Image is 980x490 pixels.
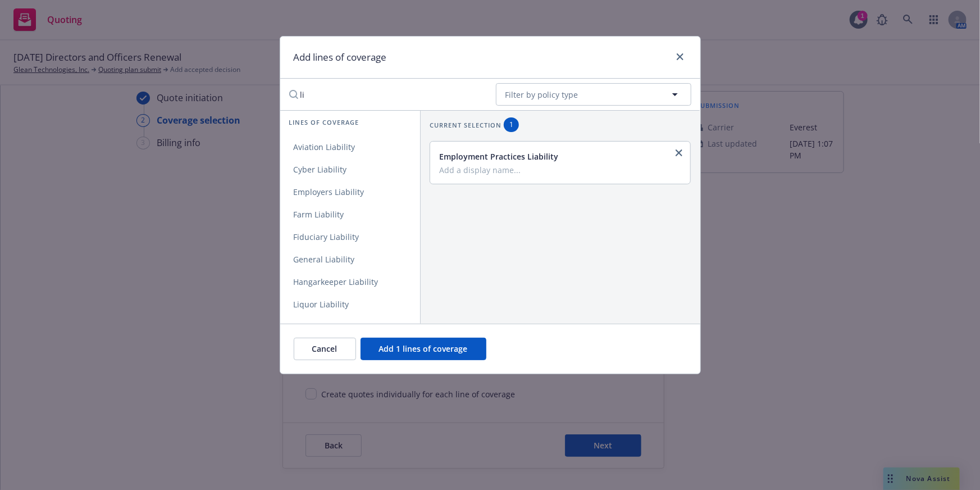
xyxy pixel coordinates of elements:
span: Fiduciary Liability [280,232,373,242]
span: General Liability [280,254,368,265]
input: Add a display name... [439,165,680,175]
span: Liquor Liability [280,299,363,310]
span: Cancel [312,343,338,354]
span: 1 [508,120,514,130]
button: Filter by policy type [496,83,691,106]
button: Add 1 lines of coverage [361,338,486,360]
span: Employers Liability [280,187,378,197]
span: Farm Liability [280,209,358,220]
div: Employment Practices Liability [439,151,680,162]
span: Add 1 lines of coverage [379,343,468,354]
input: Search lines of coverage... [282,83,487,106]
a: close [673,50,687,63]
span: Cyber Liability [280,164,361,175]
span: Filter by policy type [505,89,578,101]
span: Aviation Liability [280,142,369,152]
span: Lines of coverage [289,117,359,127]
span: Media Liability [280,321,362,332]
span: Current selection [430,120,502,130]
a: close [672,146,686,160]
button: Cancel [294,338,356,360]
h1: Add lines of coverage [294,50,387,65]
span: Hangarkeeper Liability [280,276,392,287]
